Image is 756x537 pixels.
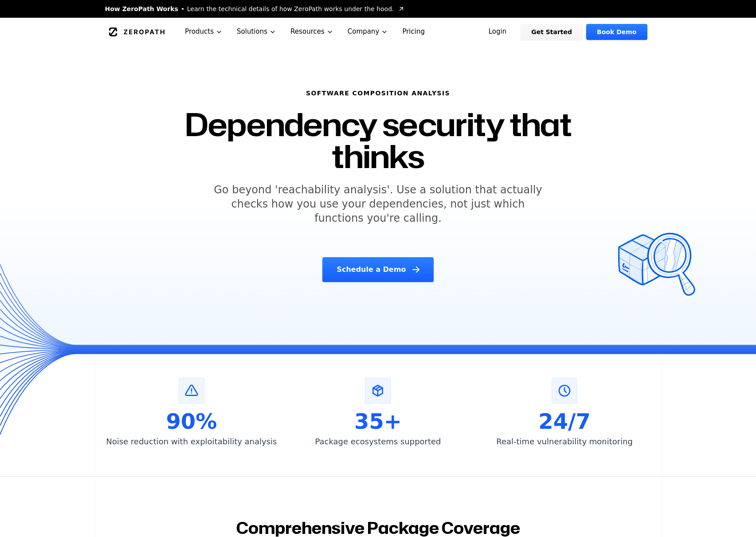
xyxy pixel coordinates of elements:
h2: Comprehensive Package Coverage [106,519,651,537]
h6: Software Composition Analysis [162,89,595,98]
div: 24/7 [478,411,651,432]
button: Company [341,18,396,46]
button: Resources [283,18,341,46]
p: Noise reduction with exploitability analysis [106,435,278,448]
a: How ZeroPath WorksLearn the technical details of how ZeroPath works under the hood. [105,4,405,13]
button: Products [178,18,230,46]
span: How ZeroPath Works [105,4,178,13]
p: Package ecosystems supported [292,435,464,448]
nav: Global [94,18,662,46]
div: 35+ [292,411,464,432]
a: Pricing [395,18,432,46]
a: Login [478,24,517,40]
span: Learn the technical details of how ZeroPath works under the hood. [187,4,394,13]
h5: Go beyond 'reachability analysis'. Use a solution that actually checks how you use your dependenc... [208,183,548,225]
h1: Dependency security that thinks [162,108,595,172]
a: Get Started [521,24,583,40]
div: 90% [106,411,278,432]
a: Schedule a Demo [322,257,433,282]
button: Solutions [230,18,283,46]
p: Real-time vulnerability monitoring [478,435,651,448]
a: Book Demo [586,24,647,40]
